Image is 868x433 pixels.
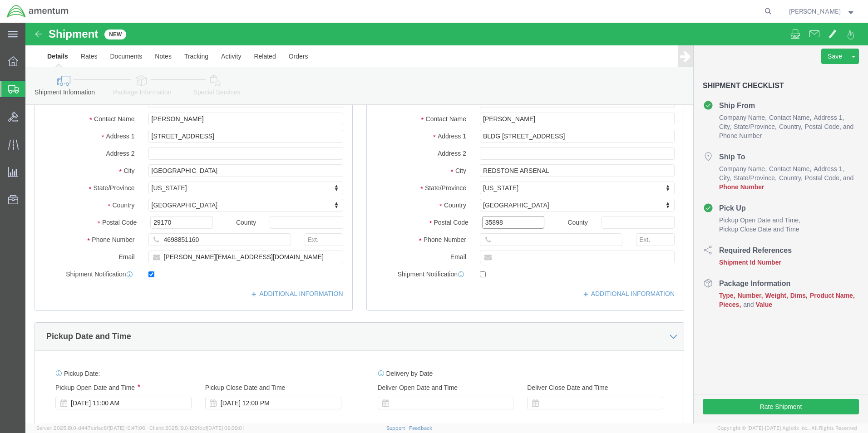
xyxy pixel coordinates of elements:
span: [DATE] 09:39:01 [207,425,244,431]
span: Copyright © [DATE]-[DATE] Agistix Inc., All Rights Reserved [717,424,857,432]
a: Support [386,425,409,431]
span: Server: 2025.19.0-d447cefac8f [36,425,145,431]
img: logo [6,5,69,18]
iframe: FS Legacy Container [25,23,868,423]
button: [PERSON_NAME] [789,6,856,17]
span: Timothy Wise [789,6,841,16]
span: [DATE] 10:47:06 [108,425,145,431]
span: Client: 2025.19.0-129fbcf [149,425,244,431]
a: Feedback [409,425,432,431]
